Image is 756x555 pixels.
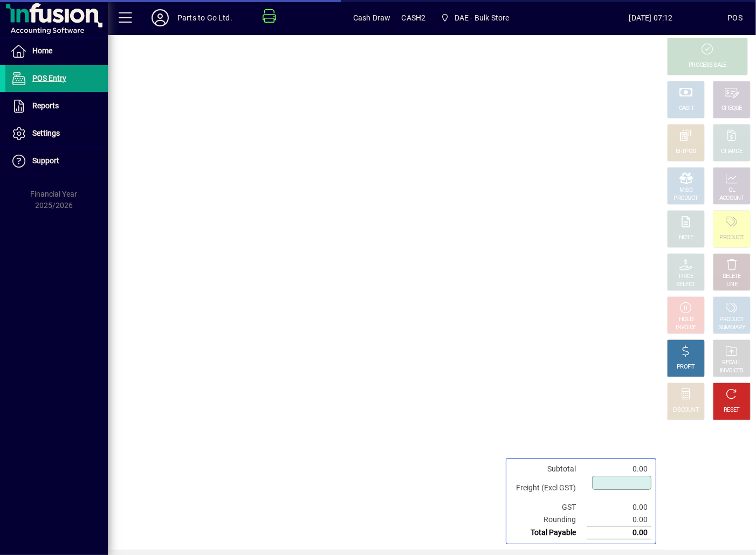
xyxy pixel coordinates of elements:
a: Support [5,148,108,175]
span: DAE - Bulk Store [436,8,513,27]
div: CHEQUE [721,105,742,113]
span: [DATE] 07:12 [574,9,728,26]
td: Subtotal [511,463,587,475]
div: SELECT [677,281,696,289]
td: 0.00 [587,514,651,526]
div: POS [727,9,743,26]
span: CASH2 [402,9,426,26]
a: Settings [5,120,108,147]
div: CHARGE [721,148,743,156]
div: Parts to Go Ltd. [177,9,232,26]
div: HOLD [679,316,693,324]
div: NOTE [679,234,693,242]
span: Settings [32,129,60,137]
span: Support [32,156,59,165]
span: Home [32,46,52,55]
div: DISCOUNT [673,406,699,414]
td: Rounding [511,514,587,526]
button: Profile [143,8,177,27]
td: 0.00 [587,526,651,539]
div: ACCOUNT [719,195,744,203]
div: PRODUCT [719,234,744,242]
div: RECALL [723,359,741,367]
span: Cash Draw [353,9,391,26]
div: PRICE [679,273,693,281]
div: INVOICES [720,367,743,375]
td: GST [511,501,587,514]
div: PRODUCT [673,195,698,203]
div: PROFIT [677,363,695,371]
a: Reports [5,93,108,120]
div: SUMMARY [718,324,745,332]
div: LINE [726,281,737,289]
td: 0.00 [587,501,651,514]
td: Freight (Excl GST) [511,475,587,501]
span: Reports [32,101,59,110]
td: Total Payable [511,526,587,539]
div: INVOICE [676,324,696,332]
div: CASH [679,105,693,113]
div: GL [728,186,736,195]
span: DAE - Bulk Store [455,9,510,26]
td: 0.00 [587,463,651,475]
div: EFTPOS [676,148,696,156]
div: RESET [724,406,740,414]
div: MISC [679,186,692,195]
div: DELETE [723,273,741,281]
div: PROCESS SALE [689,61,726,70]
a: Home [5,38,108,65]
span: POS Entry [32,74,66,82]
div: PRODUCT [719,316,744,324]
